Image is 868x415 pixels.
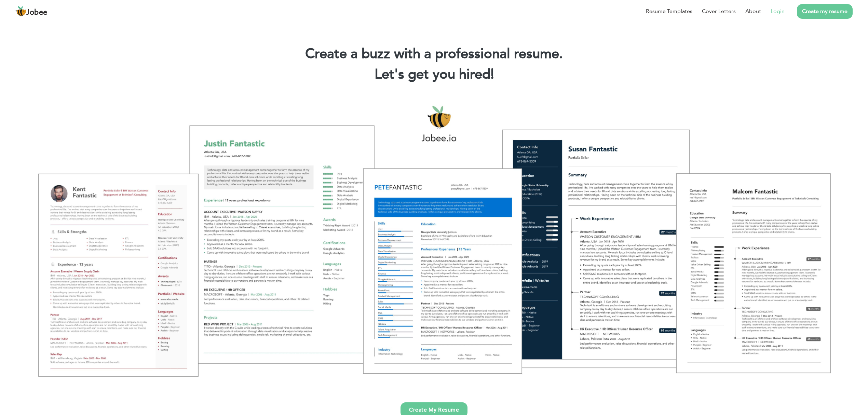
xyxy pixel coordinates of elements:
[10,66,858,83] h2: Let's
[771,7,785,15] a: Login
[408,65,494,84] span: get you hired!
[646,7,692,15] a: Resume Templates
[10,45,858,63] h1: Create a buzz with a professional resume.
[15,6,26,17] img: jobee.io
[797,4,853,19] a: Create my resume
[702,7,736,15] a: Cover Letters
[745,7,761,15] a: About
[491,65,494,84] span: |
[15,6,48,17] a: Jobee
[26,9,48,16] span: Jobee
